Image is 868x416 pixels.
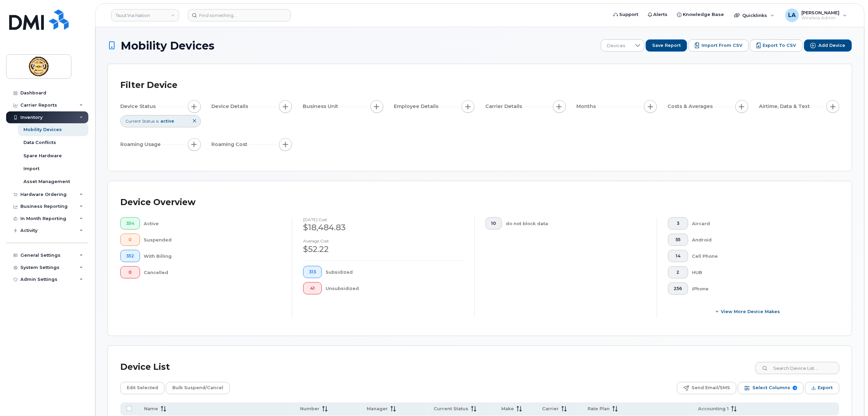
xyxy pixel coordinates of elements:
[793,386,797,390] span: 9
[172,383,223,393] span: Bulk Suspend/Cancel
[674,253,682,259] span: 14
[805,382,839,394] button: Export
[120,358,170,376] div: Device List
[692,283,829,295] div: iPhone
[677,382,736,394] button: Send Email/SMS
[756,362,839,374] input: Search Device List ...
[120,217,140,230] button: 354
[652,42,681,49] span: Save Report
[303,266,322,278] button: 313
[486,217,502,230] button: 10
[303,103,340,110] span: Business Unit
[394,103,441,110] span: Employee Details
[763,42,796,49] span: Export to CSV
[689,39,749,52] button: Import from CSV
[120,250,140,262] button: 352
[668,250,688,262] button: 14
[692,250,829,262] div: Cell Phone
[674,270,682,275] span: 2
[804,39,852,52] button: Add Device
[674,237,682,242] span: 55
[501,406,514,412] span: Make
[212,103,250,110] span: Device Details
[166,382,230,394] button: Bulk Suspend/Cancel
[120,76,177,94] div: Filter Device
[326,282,464,294] div: Unsubsidized
[646,39,687,52] button: Save Report
[674,221,682,226] span: 3
[125,118,155,124] span: Current Status
[674,286,682,291] span: 256
[668,266,688,278] button: 2
[506,217,646,230] div: do not block data
[750,39,803,52] button: Export to CSV
[126,221,134,226] span: 354
[120,141,163,148] span: Roaming Usage
[601,40,631,52] span: Devices
[668,283,688,295] button: 256
[120,103,158,110] span: Device Status
[121,40,214,52] span: Mobility Devices
[144,217,281,230] div: Active
[588,406,610,412] span: Rate Plan
[120,266,140,278] button: 0
[485,103,524,110] span: Carrier Details
[303,222,464,233] div: $18,484.83
[819,42,846,49] span: Add Device
[144,266,281,278] div: Cancelled
[160,119,174,124] span: active
[126,237,134,242] span: 0
[577,103,598,110] span: Months
[668,103,715,110] span: Costs & Averages
[126,270,134,275] span: 0
[668,306,829,318] button: View More Device Makes
[303,243,464,255] div: $52.22
[759,103,812,110] span: Airtime, Data & Text
[144,234,281,246] div: Suspended
[120,234,140,246] button: 0
[300,406,319,412] span: Number
[721,308,780,315] span: View More Device Makes
[738,382,804,394] button: Select Columns 9
[668,217,688,230] button: 3
[144,250,281,262] div: With Billing
[303,282,322,294] button: 41
[491,221,496,226] span: 10
[692,217,829,230] div: Aircard
[692,383,730,393] span: Send Email/SMS
[126,253,134,259] span: 352
[752,383,790,393] span: Select Columns
[326,266,464,278] div: Subsidized
[303,217,464,222] h4: [DATE] cost
[668,234,688,246] button: 55
[127,383,158,393] span: Edit Selected
[144,406,158,412] span: Name
[692,234,829,246] div: Android
[120,382,164,394] button: Edit Selected
[698,406,729,412] span: Accounting 1
[692,266,829,278] div: HUB
[701,42,742,49] span: Import from CSV
[309,269,316,275] span: 313
[818,383,833,393] span: Export
[367,406,388,412] span: Manager
[212,141,250,148] span: Roaming Cost
[309,286,316,291] span: 41
[542,406,559,412] span: Carrier
[303,239,464,243] h4: Average cost
[120,194,195,211] div: Device Overview
[434,406,468,412] span: Current Status
[156,118,159,124] span: is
